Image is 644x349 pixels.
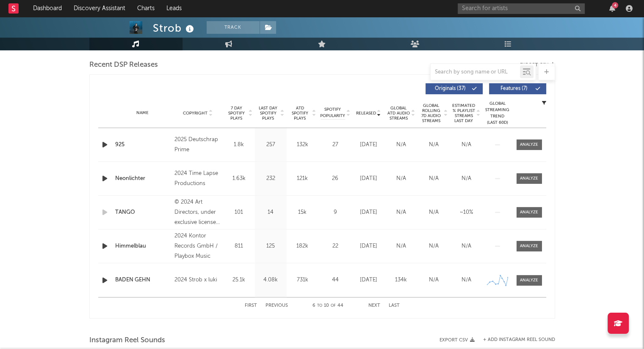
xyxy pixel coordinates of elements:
button: + Add Instagram Reel Sound [483,338,555,342]
div: 125 [257,242,285,251]
span: Last Day Spotify Plays [257,106,279,121]
span: Global ATD Audio Streams [387,106,410,121]
button: Track [207,21,260,34]
div: 4 [612,2,618,8]
div: 1.8k [225,141,253,149]
div: 132k [289,141,316,149]
div: Strob [153,21,196,35]
a: BADEN GEHN [115,276,171,284]
span: 7 Day Spotify Plays [225,106,248,121]
div: N/A [420,174,448,183]
button: Export CSV [439,338,475,343]
div: 9 [321,208,350,217]
div: N/A [420,141,448,149]
div: N/A [387,141,415,149]
span: ATD Spotify Plays [289,106,311,121]
div: 2025 Deutschrap Prime [174,135,221,155]
div: 15k [289,208,316,217]
div: 6 10 44 [305,301,351,311]
button: Export CSV [520,63,555,68]
div: 2024 Strob x luki [174,275,221,285]
div: [DATE] [354,276,383,284]
div: N/A [387,208,415,217]
div: 2024 Time Lapse Productions [174,169,221,189]
div: N/A [420,276,448,284]
div: 257 [257,141,285,149]
div: [DATE] [354,242,383,251]
a: TANGO [115,208,171,217]
div: ~ 10 % [452,208,481,217]
div: 811 [225,242,253,251]
span: Copyright [183,111,207,116]
button: Next [368,303,380,308]
button: Originals(37) [426,83,483,94]
button: Previous [265,303,288,308]
div: 232 [257,174,285,183]
span: Estimated % Playlist Streams Last Day [452,103,475,123]
input: Search by song name or URL [431,69,520,76]
div: 26 [321,174,350,183]
span: Originals ( 37 ) [431,86,470,91]
div: [DATE] [354,141,383,149]
div: 14 [257,208,285,217]
a: Neonlichter [115,174,171,183]
div: [DATE] [354,208,383,217]
div: 2024 Kontor Records GmbH / Playbox Music [174,231,221,262]
div: + Add Instagram Reel Sound [475,338,555,342]
div: [DATE] [354,174,383,183]
span: Recent DSP Releases [89,60,158,70]
div: N/A [420,208,448,217]
div: 27 [321,141,350,149]
button: 4 [609,5,615,12]
button: Last [389,303,400,308]
div: Name [115,110,171,116]
div: N/A [387,242,415,251]
span: Spotify Popularity [320,106,345,119]
span: Released [356,111,376,116]
a: Himmelblau [115,242,171,251]
div: N/A [452,276,481,284]
div: 731k [289,276,316,284]
div: 101 [225,208,253,217]
div: N/A [387,174,415,183]
div: © 2024 Art Directors, under exclusive license to Universal Music GmbH [174,197,221,228]
div: 121k [289,174,316,183]
div: N/A [452,141,481,149]
span: Instagram Reel Sounds [89,335,165,346]
div: 25.1k [225,276,253,284]
div: Global Streaming Trend (Last 60D) [485,101,510,126]
div: N/A [452,242,481,251]
div: 1.63k [225,174,253,183]
span: Features ( 7 ) [495,86,533,91]
span: of [331,304,336,308]
div: 22 [321,242,350,251]
div: N/A [452,174,481,183]
div: 44 [321,276,350,284]
span: to [317,304,322,308]
button: Features(7) [489,83,546,94]
div: 4.08k [257,276,285,284]
a: 925 [115,141,171,149]
div: 134k [387,276,415,284]
button: First [245,303,257,308]
div: 182k [289,242,316,251]
input: Search for artists [458,3,585,14]
div: N/A [420,242,448,251]
span: Global Rolling 7D Audio Streams [420,103,443,123]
